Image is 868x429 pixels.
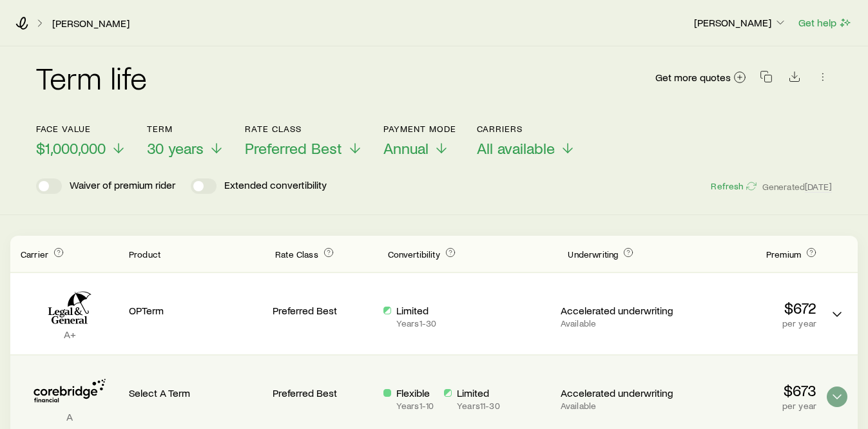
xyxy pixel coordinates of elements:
[275,249,318,260] span: Rate Class
[457,386,500,399] p: Limited
[383,124,456,134] p: Payment Mode
[396,304,436,317] p: Limited
[457,401,500,411] p: Years 11 - 30
[36,62,147,93] h2: Term life
[477,124,575,134] p: Carriers
[805,181,832,193] span: [DATE]
[224,178,327,194] p: Extended convertibility
[798,15,853,30] button: Get help
[21,328,119,341] p: A+
[762,181,832,193] span: Generated
[477,139,555,157] span: All available
[147,124,224,158] button: Term30 years
[273,386,372,399] p: Preferred Best
[147,124,224,134] p: Term
[396,318,436,329] p: Years 1 - 30
[388,249,440,260] span: Convertibility
[561,386,673,399] p: Accelerated underwriting
[568,249,618,260] span: Underwriting
[129,249,160,260] span: Product
[683,401,816,411] p: per year
[129,386,262,399] p: Select A Term
[129,304,262,317] p: OPTerm
[683,318,816,329] p: per year
[245,124,363,158] button: Rate ClassPreferred Best
[21,410,119,423] p: A
[21,249,48,260] span: Carrier
[694,16,787,29] p: [PERSON_NAME]
[561,401,673,411] p: Available
[383,124,456,158] button: Payment ModeAnnual
[693,15,787,31] button: [PERSON_NAME]
[245,124,363,134] p: Rate Class
[36,139,106,157] span: $1,000,000
[52,17,130,30] a: [PERSON_NAME]
[70,178,175,194] p: Waiver of premium rider
[786,73,804,85] a: Download CSV
[710,180,757,193] button: Refresh
[396,386,434,399] p: Flexible
[683,299,816,317] p: $672
[561,304,673,317] p: Accelerated underwriting
[683,381,816,399] p: $673
[36,124,126,134] p: Face value
[147,139,204,157] span: 30 years
[655,70,747,85] a: Get more quotes
[396,401,434,411] p: Years 1 - 10
[766,249,801,260] span: Premium
[273,304,372,317] p: Preferred Best
[655,72,731,82] span: Get more quotes
[36,124,126,158] button: Face value$1,000,000
[245,139,342,157] span: Preferred Best
[561,318,673,329] p: Available
[477,124,575,158] button: CarriersAll available
[383,139,429,157] span: Annual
